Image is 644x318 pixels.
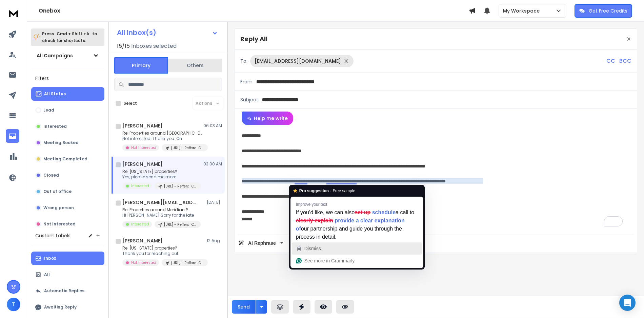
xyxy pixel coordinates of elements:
[43,173,59,178] p: Closed
[207,200,222,205] p: [DATE]
[7,298,20,311] button: T
[35,232,71,239] h3: Custom Labels
[56,30,90,38] span: Cmd + Shift + k
[31,252,104,265] button: Inbox
[240,78,254,85] p: From:
[43,124,67,129] p: Interested
[43,221,76,227] p: Not Interested
[31,74,104,83] h3: Filters
[31,185,104,198] button: Out of office
[171,145,204,151] p: [URL] - Refferal Campaign [US_STATE] - Real Estate Brokers
[31,217,104,231] button: Not Interested
[122,122,163,129] h1: [PERSON_NAME]
[44,304,77,310] p: Awaiting Reply
[7,7,20,19] img: logo
[203,161,222,167] p: 03:00 AM
[287,236,300,250] button: Bold (⌘B)
[42,31,97,44] p: Press to check for shortcuts.
[44,91,66,97] p: All Status
[43,107,54,113] p: Lead
[242,112,293,125] button: Help me write
[131,183,149,188] p: Interested
[122,207,201,213] p: Re: Properties around Meridian ?
[31,201,104,215] button: Wrong person
[31,268,104,281] button: All
[232,300,256,314] button: Send
[44,288,84,294] p: Automatic Replies
[171,260,204,265] p: [URL] - Refferal Campaign [US_STATE] - Real Estate Brokers
[43,189,72,194] p: Out of office
[122,136,204,141] p: Not interested. Thank you. On
[43,156,87,162] p: Meeting Completed
[131,260,156,265] p: Not Interested
[117,29,156,36] h1: All Inbox(s)
[39,7,469,15] h1: Onebox
[240,58,247,64] p: To:
[247,240,277,246] span: AI Rephrase
[117,42,130,50] span: 15 / 15
[44,272,50,277] p: All
[31,103,104,117] button: Lead
[131,42,177,50] h3: Inboxes selected
[37,52,73,59] h1: All Campaigns
[31,136,104,150] button: Meeting Booked
[606,57,615,65] p: CC
[44,256,56,261] p: Inbox
[168,58,222,73] button: Others
[207,238,222,243] p: 12 Aug
[164,184,197,189] p: [URL] - Refferal Campaign [US_STATE] - Real Estate Brokers
[124,101,137,106] label: Select
[31,300,104,314] button: Awaiting Reply
[122,199,197,206] h1: [PERSON_NAME][EMAIL_ADDRESS][PERSON_NAME][DOMAIN_NAME]
[240,96,259,103] p: Subject:
[31,87,104,101] button: All Status
[131,145,156,150] p: Not Interested
[255,58,341,64] p: [EMAIL_ADDRESS][DOMAIN_NAME]
[122,161,163,167] h1: [PERSON_NAME]
[619,57,631,65] p: BCC
[43,140,79,145] p: Meeting Booked
[112,26,223,39] button: All Inbox(s)
[164,222,197,227] p: [URL] - Refferal Campaign [US_STATE] - Real Estate Brokers
[131,222,149,227] p: Interested
[43,205,74,211] p: Wrong person
[122,245,204,251] p: Re: [US_STATE] properties?
[114,57,168,74] button: Primary
[503,7,542,14] p: My Workspace
[203,123,222,128] p: 06:03 AM
[619,295,636,311] div: Open Intercom Messenger
[122,169,201,174] p: Re: [US_STATE] properties?
[31,284,104,298] button: Automatic Replies
[235,125,635,233] div: To enrich screen reader interactions, please activate Accessibility in Grammarly extension settings
[31,120,104,133] button: Interested
[122,174,201,180] p: Yes, please send me more
[575,4,632,18] button: Get Free Credits
[240,34,267,44] p: Reply All
[31,152,104,166] button: Meeting Completed
[31,168,104,182] button: Closed
[122,251,204,256] p: Thank you for reaching out
[122,213,201,218] p: Hi [PERSON_NAME] Sorry for the late
[122,131,204,136] p: Re: Properties around [GEOGRAPHIC_DATA] ?
[589,7,627,14] p: Get Free Credits
[237,236,284,250] button: AI Rephrase
[122,237,163,244] h1: [PERSON_NAME]
[31,49,104,62] button: All Campaigns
